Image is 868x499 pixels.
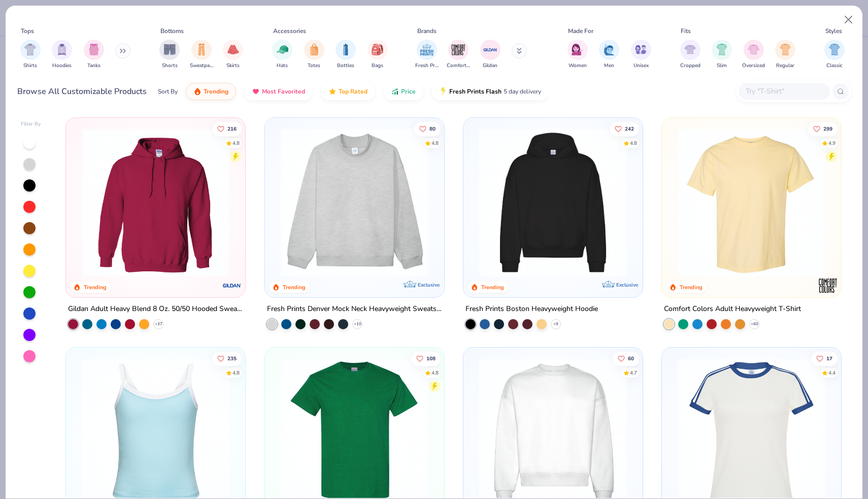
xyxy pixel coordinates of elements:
span: Fresh Prints Flash [449,87,502,96]
div: filter for Totes [304,40,324,70]
img: Shirts Image [24,44,36,55]
div: filter for Sweatpants [190,40,213,70]
button: Like [411,352,440,366]
span: Hats [277,62,288,70]
div: Styles [825,26,842,36]
div: filter for Classic [824,40,845,70]
span: + 37 [155,321,162,327]
img: Unisex Image [635,44,647,55]
span: Top Rated [339,87,368,96]
button: Close [839,10,858,29]
button: filter button [368,40,388,70]
div: 4.9 [828,139,836,147]
button: filter button [567,40,588,70]
div: Made For [568,26,593,36]
div: Accessories [273,26,306,36]
span: Unisex [633,62,649,70]
button: Trending [186,83,236,100]
img: Hoodies Image [56,44,68,55]
div: filter for Gildan [480,40,500,70]
div: filter for Shirts [20,40,41,70]
div: 4.8 [431,369,438,377]
div: filter for Men [599,40,619,70]
img: Comfort Colors logo [818,275,838,296]
button: filter button [742,40,765,70]
span: 17 [826,356,832,361]
div: Sort By [158,87,178,96]
img: 91acfc32-fd48-4d6b-bdad-a4c1a30ac3fc [474,128,632,277]
span: Exclusive [616,282,638,288]
div: Bottoms [160,26,184,36]
span: Tanks [87,62,101,70]
img: Bottles Image [340,44,351,55]
span: 5 day delivery [504,86,541,98]
div: filter for Tanks [84,40,104,70]
span: Most Favorited [262,87,305,96]
button: Like [811,352,838,366]
span: 60 [628,356,634,361]
img: f5d85501-0dbb-4ee4-b115-c08fa3845d83 [275,128,434,277]
div: filter for Cropped [680,40,700,70]
span: Classic [826,62,843,70]
span: Fresh Prints [415,62,439,70]
img: Tanks Image [88,44,99,55]
span: + 9 [553,321,558,327]
img: trending.gif [193,87,202,96]
span: Bags [372,62,383,70]
div: filter for Oversized [742,40,765,70]
button: Like [414,121,440,136]
img: a90f7c54-8796-4cb2-9d6e-4e9644cfe0fe [434,128,593,277]
button: filter button [190,40,213,70]
img: Oversized Image [748,44,759,55]
div: Comfort Colors Adult Heavyweight T-Shirt [664,303,801,316]
span: Women [569,62,587,70]
div: filter for Women [567,40,588,70]
img: 029b8af0-80e6-406f-9fdc-fdf898547912 [672,128,831,277]
button: Like [613,352,639,366]
img: Gildan logo [222,275,243,296]
button: filter button [712,40,732,70]
button: filter button [84,40,104,70]
div: Gildan Adult Heavy Blend 8 Oz. 50/50 Hooded Sweatshirt [68,303,243,316]
button: filter button [680,40,700,70]
button: Fresh Prints Flash5 day delivery [431,83,549,100]
div: filter for Comfort Colors [447,40,470,70]
button: filter button [599,40,619,70]
img: Skirts Image [227,44,239,55]
span: Bottles [337,62,354,70]
button: Like [212,121,242,136]
button: filter button [480,40,500,70]
span: 299 [823,126,832,131]
img: Classic Image [829,44,841,55]
span: Shirts [23,62,37,70]
div: Filter By [21,120,41,128]
span: Hoodies [52,62,72,70]
img: 01756b78-01f6-4cc6-8d8a-3c30c1a0c8ac [76,128,235,277]
div: Brands [417,26,437,36]
span: 242 [625,126,634,131]
div: filter for Regular [775,40,795,70]
span: 235 [227,356,237,361]
div: filter for Bottles [336,40,356,70]
div: 4.4 [828,369,836,377]
div: 4.7 [630,369,637,377]
img: Comfort Colors Image [451,42,466,57]
button: filter button [631,40,651,70]
img: d4a37e75-5f2b-4aef-9a6e-23330c63bbc0 [632,128,791,277]
span: + 60 [751,321,758,327]
span: Sweatpants [190,62,213,70]
div: filter for Skirts [223,40,243,70]
img: Totes Image [309,44,320,55]
span: Men [604,62,614,70]
div: filter for Slim [712,40,732,70]
img: Bags Image [372,44,383,55]
button: Like [610,121,639,136]
div: 4.8 [232,139,240,147]
div: filter for Unisex [631,40,651,70]
button: filter button [336,40,356,70]
button: filter button [415,40,439,70]
div: Browse All Customizable Products [17,85,147,98]
div: 4.8 [431,139,438,147]
span: Gildan [483,62,497,70]
img: Hats Image [277,44,288,55]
